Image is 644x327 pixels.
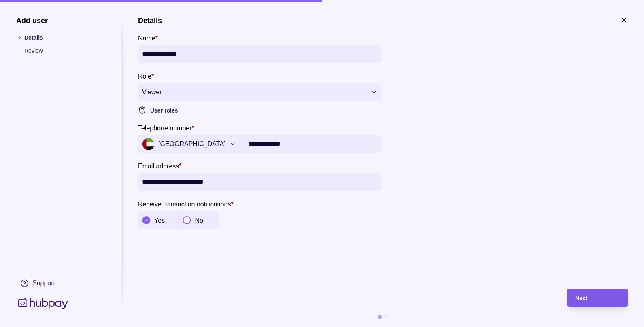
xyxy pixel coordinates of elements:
[24,33,105,42] p: Details
[567,289,628,307] button: Next
[16,16,105,25] h1: Add user
[154,217,165,224] p: Yes
[16,275,105,292] a: Support
[138,161,182,171] label: Email address
[138,105,381,115] button: User roles
[138,33,158,43] label: Name
[138,123,194,133] label: Telephone number
[142,173,377,191] input: Email address
[138,199,234,209] label: Receive transaction notifications
[138,201,231,208] p: Receive transaction notifications
[575,295,587,302] span: Next
[138,16,162,25] h1: Details
[138,71,154,81] label: Role
[249,135,377,153] input: Telephone number
[138,73,151,80] p: Role
[138,125,192,132] p: Telephone number
[24,46,105,55] p: Review
[150,107,178,114] span: User roles
[195,217,203,224] p: No
[142,45,377,63] input: Name
[32,279,55,288] div: Support
[138,35,155,42] p: Name
[138,163,179,170] p: Email address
